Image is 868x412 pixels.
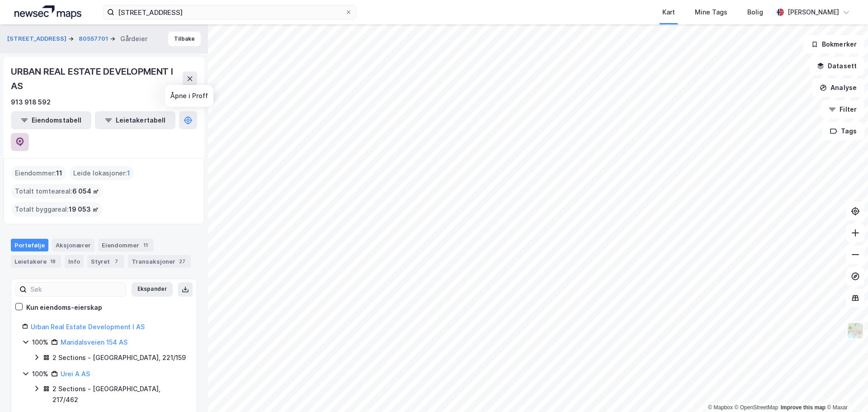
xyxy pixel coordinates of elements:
span: 11 [56,168,62,179]
div: 7 [112,257,121,266]
div: Gårdeier [120,33,147,44]
div: Styret [87,255,124,268]
div: Info [65,255,84,268]
div: 18 [48,257,57,266]
div: Totalt tomteareal : [11,184,103,199]
div: Eiendommer : [11,166,66,180]
img: Z [847,322,864,339]
a: Mapbox [708,404,733,411]
button: Leietakertabell [95,111,175,129]
a: Urban Real Estate Development I AS [31,323,145,331]
div: 2 Sections - [GEOGRAPHIC_DATA], 221/159 [52,352,186,363]
button: Bokmerker [803,35,864,53]
div: Mine Tags [695,7,727,18]
div: Bolig [747,7,763,18]
button: Ekspander [132,282,173,297]
button: Eiendomstabell [11,111,91,129]
div: Totalt byggareal : [11,202,102,217]
span: 19 053 ㎡ [69,204,99,215]
span: 1 [127,168,130,179]
div: 100% [32,369,48,379]
div: Leide lokasjoner : [70,166,134,180]
button: Tags [822,122,864,140]
div: 913 918 592 [11,97,51,108]
a: OpenStreetMap [735,404,778,411]
div: Kart [662,7,675,18]
button: Filter [821,100,864,118]
div: Portefølje [11,239,48,251]
div: 2 Sections - [GEOGRAPHIC_DATA], 217/462 [52,384,186,405]
div: 27 [177,257,187,266]
input: Søk på adresse, matrikkel, gårdeiere, leietakere eller personer [114,5,345,19]
button: 80557701 [79,34,110,43]
div: Transaksjoner [128,255,191,268]
div: Kun eiendoms-eierskap [26,302,102,313]
div: Eiendommer [98,239,154,251]
button: [STREET_ADDRESS] [7,34,68,43]
div: [PERSON_NAME] [788,7,839,18]
img: logo.a4113a55bc3d86da70a041830d287a7e.svg [14,5,81,19]
div: Leietakere [11,255,61,268]
div: URBAN REAL ESTATE DEVELOPMENT I AS [11,64,183,93]
div: Aksjonærer [52,239,94,251]
div: 100% [32,337,48,348]
button: Datasett [809,57,864,75]
input: Søk [27,283,126,296]
a: Urei A AS [61,370,90,378]
iframe: Chat Widget [823,369,868,412]
div: 11 [141,241,150,250]
div: Kontrollprogram for chat [823,369,868,412]
a: Improve this map [781,404,826,411]
button: Analyse [812,79,864,97]
span: 6 054 ㎡ [72,186,99,197]
a: Maridalsveien 154 AS [61,338,127,346]
button: Tilbake [168,32,201,46]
